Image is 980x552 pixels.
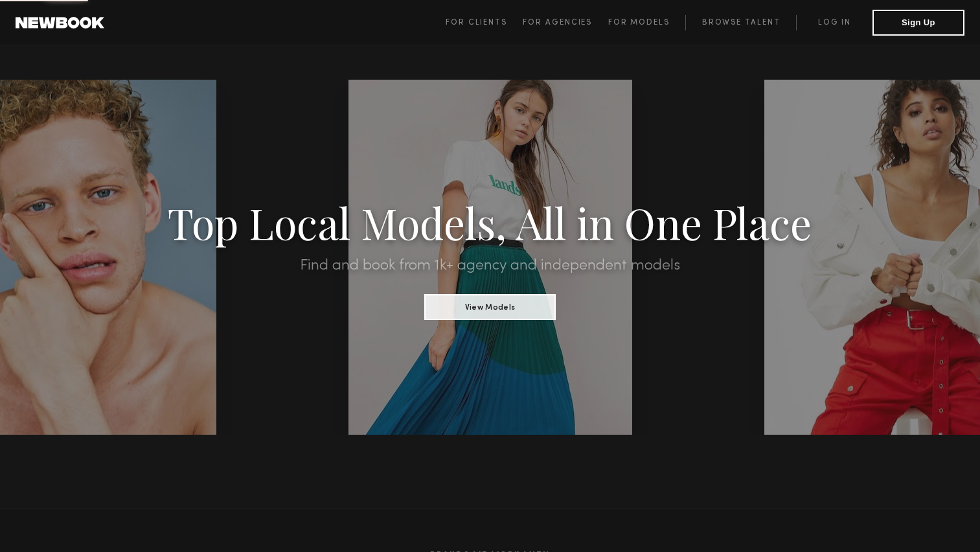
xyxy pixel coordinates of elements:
span: For Clients [446,19,507,27]
a: For Agencies [523,15,608,30]
button: View Models [424,294,556,320]
a: Browse Talent [685,15,796,30]
h2: Find and book from 1k+ agency and independent models [73,258,906,273]
a: For Models [608,15,686,30]
button: Sign Up [872,10,964,36]
a: View Models [424,299,556,313]
span: For Agencies [523,19,592,27]
span: For Models [608,19,670,27]
h1: Top Local Models, All in One Place [73,202,906,242]
a: For Clients [446,15,523,30]
a: Log in [796,15,872,30]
